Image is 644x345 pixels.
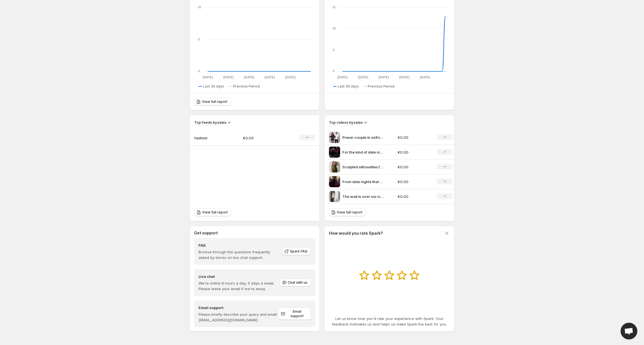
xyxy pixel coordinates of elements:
[329,132,340,143] img: Power couple in uniform Discover BABYBOO Suiting
[358,75,368,79] text: [DATE]
[399,75,410,79] text: [DATE]
[342,179,384,184] p: From date nights that stretch past midnight to occasions that call for more than the expected mee...
[194,98,231,106] a: View full report
[379,75,389,79] text: [DATE]
[223,75,234,79] text: [DATE]
[233,84,260,89] span: Previous Period
[333,48,335,52] text: 5
[333,69,335,73] text: 0
[337,75,348,79] text: [DATE]
[329,147,340,158] img: For the kind of date night they wont forget Meet the AMALA Midi Dress in Black
[202,210,228,215] span: View full report
[198,242,278,248] h4: FAQ
[329,316,450,327] p: Let us know how you'd rate your experience with Spark. Your feedback motivates us and helps us ma...
[194,120,226,125] h3: Top feeds by sales
[342,149,384,155] p: For the kind of date night they wont forget Meet the AMALA Midi Dress in Black
[285,75,296,79] text: [DATE]
[329,208,366,216] a: View full report
[198,69,200,73] text: 0
[342,135,384,140] p: Power couple in uniform Discover BABYBOO Suiting
[398,135,430,140] p: €0.00
[194,230,218,236] h3: Get support
[198,274,279,279] h4: Live chat
[202,99,227,104] span: View full report
[338,84,359,89] span: Last 30 days
[279,308,311,320] a: Email support
[198,280,279,291] p: We're online 8 hours a day, 5 days a week. Please leave your email if we're away.
[244,75,254,79] text: [DATE]
[243,135,282,141] p: €0.00
[342,194,384,199] p: The wait is over our iconic [PERSON_NAME] Mini Dress is officially available for pre-order
[286,309,308,318] span: Email support
[280,279,311,286] button: Chat with us
[342,164,384,170] p: Sculpted silhouettes for moments youll never forget in Atelier
[198,312,279,323] p: Please briefly describe your query and email [EMAIL_ADDRESS][DOMAIN_NAME].
[398,179,430,184] p: €0.00
[329,191,340,202] img: The wait is over our iconic MONA Mini Dress is officially available for pre-order
[203,75,213,79] text: [DATE]
[329,230,383,236] h3: How would you rate Spark?
[282,247,311,255] a: Spark FAQ
[368,84,394,89] span: Previous Period
[194,135,222,141] p: fashion
[621,323,637,339] div: Open chat
[198,249,278,260] p: Browse through the questions frequently asked by stores on live chat support.
[420,75,430,79] text: [DATE]
[194,208,231,216] a: View full report
[333,26,336,30] text: 10
[329,161,340,173] img: Sculpted silhouettes for moments youll never forget in Atelier
[198,5,201,9] text: 10
[288,280,308,285] span: Chat with us
[203,84,224,89] span: Last 30 days
[337,210,362,215] span: View full report
[198,305,279,310] h4: Email support
[329,176,340,187] img: From date nights that stretch past midnight to occasions that call for more than the expected mee...
[398,164,430,170] p: €0.00
[329,120,363,125] h3: Top videos by sales
[333,5,336,9] text: 15
[398,194,430,199] p: €0.00
[290,249,308,254] span: Spark FAQ
[398,149,430,155] p: €0.00
[198,37,200,41] text: 5
[265,75,275,79] text: [DATE]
